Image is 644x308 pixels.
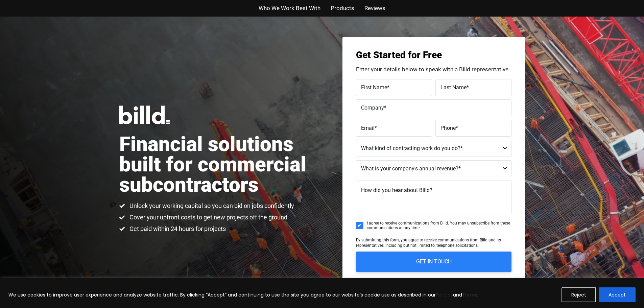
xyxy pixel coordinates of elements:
p: Enter your details below to speak with a Billd representative. [356,67,511,72]
p: We use cookies to improve user experience and analyze website traffic. By clicking “Accept” and c... [8,291,478,299]
a: Reviews [364,3,385,13]
h3: Get Started for Free [356,50,511,60]
a: Who We Work Best With [259,3,320,13]
h1: Financial solutions built for commercial subcontractors [119,134,322,195]
span: Company [361,104,384,111]
span: Cover your upfront costs to get new projects off the ground [128,213,287,221]
span: First Name [361,84,387,90]
span: Unlock your working capital so you can bid on jobs confidently [128,202,294,210]
span: Last Name [440,84,467,90]
span: By submitting this form, you agree to receive communications from Billd and its representatives, ... [356,238,501,248]
span: Get paid within 24 hours for projects [128,225,226,233]
button: Accept [599,287,636,302]
span: Email [361,124,375,131]
a: Products [331,3,354,13]
span: I agree to receive communications from Billd. You may unsubscribe from these communications at an... [367,221,511,231]
span: How did you hear about Billd? [361,187,432,193]
input: I agree to receive communications from Billd. You may unsubscribe from these communications at an... [356,222,363,229]
input: GET IN TOUCH [356,252,511,272]
button: Reject [562,287,596,302]
span: Phone [440,124,456,131]
a: Policies [436,291,453,298]
a: Terms [462,291,477,298]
